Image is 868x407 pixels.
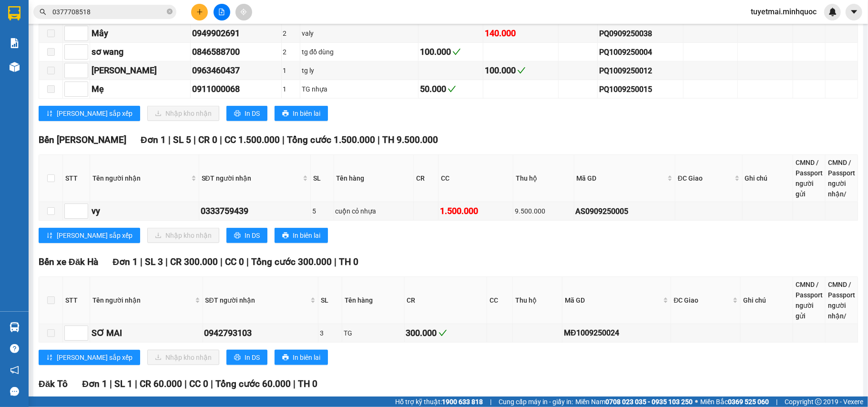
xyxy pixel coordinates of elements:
div: cuộn cỏ nhựa [336,206,412,216]
th: CR [405,277,487,324]
button: printerIn DS [226,228,267,243]
td: AS0909250005 [574,202,675,221]
button: sort-ascending[PERSON_NAME] sắp xếp [39,228,140,243]
span: CR 60.000 [140,378,182,389]
span: close-circle [167,8,173,17]
th: Ghi chú [741,277,793,324]
span: Cung cấp máy in - giấy in: [499,397,573,407]
div: PQ1009250015 [599,83,682,95]
div: 3 [320,328,340,338]
span: Hỗ trợ kỹ thuật: [395,397,483,407]
div: SƠ MAI [92,326,201,340]
span: printer [234,110,241,118]
div: TG [344,328,402,338]
span: | [110,378,112,389]
div: 5 [312,206,332,216]
div: 0963460437 [192,64,280,77]
div: 1.500.000 [440,204,511,218]
th: STT [63,155,90,202]
span: | [194,134,196,145]
td: Mẹ [90,80,191,99]
span: sort-ascending [46,110,53,118]
div: AS0909250005 [576,205,674,217]
span: | [378,134,380,145]
div: PQ0909250038 [599,28,682,40]
div: PQ1009250012 [599,65,682,77]
th: Thu hộ [513,155,574,202]
button: printerIn DS [226,350,267,365]
div: 1 [283,84,299,94]
span: SL 1 [114,378,133,389]
span: [PERSON_NAME] sắp xếp [57,352,133,363]
div: 50.000 [420,82,481,96]
div: 140.000 [485,27,557,40]
button: downloadNhập kho nhận [147,228,219,243]
span: TH 9.500.000 [382,134,438,145]
td: 0942793103 [203,324,318,343]
span: printer [234,354,241,362]
button: printerIn biên lai [275,350,328,365]
td: PQ0909250038 [598,24,684,43]
span: Tổng cước 1.500.000 [287,134,375,145]
th: STT [63,277,90,324]
span: | [490,397,491,407]
button: file-add [214,4,230,20]
td: SƠ MAI [90,324,203,343]
img: solution-icon [10,38,20,48]
span: In biên lai [293,352,320,363]
span: aim [240,9,247,15]
span: search [40,9,46,15]
div: 2 [283,47,299,57]
span: check [452,48,461,56]
span: check [517,66,526,75]
div: 0333759439 [201,204,309,218]
th: Tên hàng [334,155,414,202]
th: CR [414,155,439,202]
span: | [211,378,213,389]
span: | [135,378,137,389]
button: printerIn DS [226,106,267,121]
span: Đăk Tô [39,378,68,389]
span: Bến xe Đăk Hà [39,256,98,267]
strong: 1900 633 818 [442,398,483,406]
span: | [246,256,249,267]
div: CMND / Passport người nhận/ [828,279,855,321]
div: TG nhựa [302,84,417,94]
span: CC 0 [225,256,244,267]
span: Bến [PERSON_NAME] [39,134,126,145]
span: Miền Nam [575,397,693,407]
button: sort-ascending[PERSON_NAME] sắp xếp [39,350,140,365]
span: printer [234,232,241,240]
button: downloadNhập kho nhận [147,350,219,365]
div: 0942793103 [204,326,317,340]
input: Tìm tên, số ĐT hoặc mã đơn [52,7,165,17]
div: Mây [92,27,189,40]
button: plus [191,4,208,20]
button: printerIn biên lai [275,228,328,243]
td: 0846588700 [191,43,282,61]
button: aim [235,4,252,20]
button: sort-ascending[PERSON_NAME] sắp xếp [39,106,140,121]
span: Tổng cước 300.000 [251,256,332,267]
div: MĐ1009250024 [564,327,669,339]
span: question-circle [10,344,19,353]
img: warehouse-icon [10,62,20,72]
span: CR 300.000 [170,256,218,267]
th: Thu hộ [513,277,562,324]
span: | [165,256,168,267]
span: close-circle [167,9,173,14]
span: [PERSON_NAME] sắp xếp [57,108,133,119]
td: MĐ1009250024 [562,324,671,343]
span: [PERSON_NAME] sắp xếp [57,230,133,241]
div: CMND / Passport người gửi [796,279,823,321]
span: copyright [815,398,822,405]
strong: 0369 525 060 [728,398,769,406]
div: 2 [283,28,299,39]
span: In DS [245,230,260,241]
span: TH 0 [339,256,358,267]
span: message [10,387,19,396]
span: printer [282,354,289,362]
div: [PERSON_NAME] [92,64,189,77]
td: PQ1009250015 [598,80,684,99]
span: | [184,378,187,389]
